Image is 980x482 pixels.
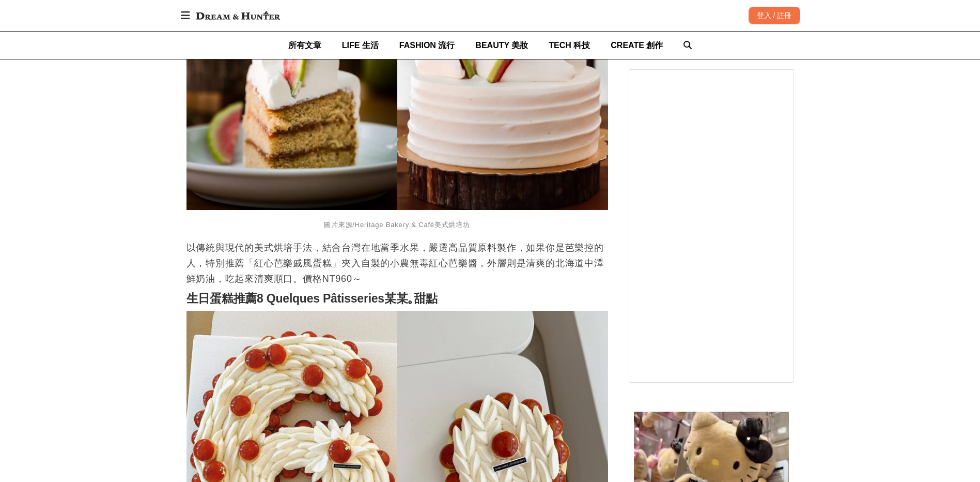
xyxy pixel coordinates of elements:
[186,240,608,287] p: 以傳統與現代的美式烘培手法，結合台灣在地當季水果，嚴選高品質原料製作，如果你是芭樂控的人，特別推薦「紅心芭樂戚風蛋糕」夾入自製的小農無毒紅心芭樂醬，外層則是清爽的北海道中澤鮮奶油，吃起來清爽順口...
[342,41,379,50] span: LIFE 生活
[749,7,800,24] div: 登入 / 註冊
[475,32,528,59] a: BEAUTY 美妝
[324,221,470,229] span: 圖片來源/Heritage Bakery & Café美式烘培坊
[611,41,663,50] span: CREATE 創作
[288,32,321,59] a: 所有文章
[191,6,285,25] img: Dream & Hunter
[399,41,455,50] span: FASHION 流行
[288,41,321,50] span: 所有文章
[549,32,590,59] a: TECH 科技
[475,41,528,50] span: BEAUTY 美妝
[399,32,455,59] a: FASHION 流行
[186,292,438,305] strong: 生日蛋糕推薦8 Quelques Pâtisseries某某｡甜點
[342,32,379,59] a: LIFE 生活
[611,32,663,59] a: CREATE 創作
[549,41,590,50] span: TECH 科技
